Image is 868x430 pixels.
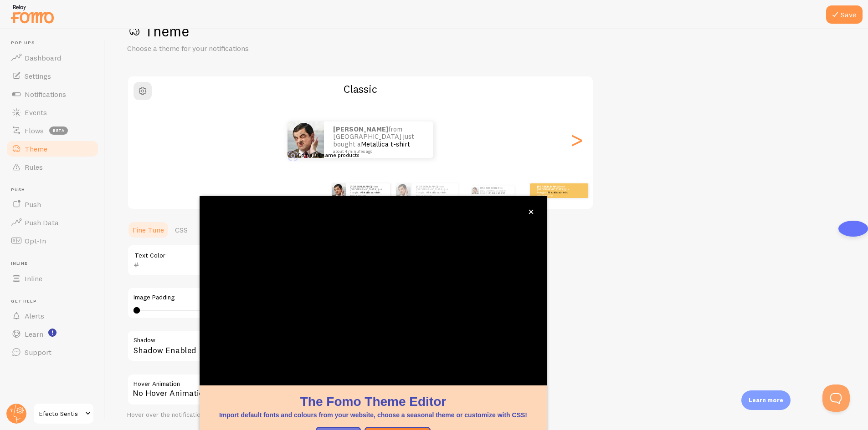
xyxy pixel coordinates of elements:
[25,144,47,153] span: Theme
[489,192,505,194] a: Metallica t-shirt
[822,384,850,412] iframe: Help Scout Beacon - Open
[25,218,59,227] span: Push Data
[211,393,536,410] h1: The Fomo Theme Editor
[134,293,394,302] label: Image Padding
[396,183,411,198] img: Fomo
[5,49,99,67] a: Dashboard
[350,185,386,196] p: from [GEOGRAPHIC_DATA] just bought a
[25,236,46,245] span: Opt-In
[471,187,478,194] img: Fomo
[361,140,410,148] a: Metallica t-shirt
[480,186,511,196] p: from [GEOGRAPHIC_DATA] just bought a
[5,232,99,250] a: Opt-In
[25,329,43,339] span: Learn
[333,149,421,154] small: about 4 minutes ago
[25,90,66,99] span: Notifications
[416,194,453,196] small: about 4 minutes ago
[169,221,193,239] a: CSS
[332,183,346,198] img: Fomo
[5,325,99,343] a: Learn
[39,408,82,419] span: Efecto Sentis
[11,40,99,46] span: Pop-ups
[361,191,380,194] a: Metallica t-shirt
[537,185,574,196] p: from [GEOGRAPHIC_DATA] just bought a
[5,269,99,288] a: Inline
[10,2,55,25] img: fomo-relay-logo-orange.svg
[5,140,99,158] a: Theme
[25,348,51,357] span: Support
[5,213,99,232] a: Push Data
[25,311,44,320] span: Alerts
[25,126,44,135] span: Flows
[749,396,783,405] p: Learn more
[25,162,43,172] span: Rules
[127,330,401,363] div: Shadow Enabled
[350,194,385,196] small: about 4 minutes ago
[416,185,438,188] strong: [PERSON_NAME]
[350,185,372,188] strong: [PERSON_NAME]
[5,103,99,121] a: Events
[211,410,536,420] p: Import default fonts and colours from your website, choose a seasonal theme or customize with CSS!
[333,125,388,133] strong: [PERSON_NAME]
[5,343,99,361] a: Support
[5,158,99,176] a: Rules
[5,67,99,85] a: Settings
[127,411,401,419] div: Hover over the notification for preview
[11,187,99,193] span: Push
[571,107,582,172] div: Next slide
[333,126,424,154] p: from [GEOGRAPHIC_DATA] just bought a
[298,152,360,161] span: Compare same products
[537,185,559,188] strong: [PERSON_NAME]
[480,187,498,189] strong: [PERSON_NAME]
[526,207,536,217] button: close,
[128,82,593,96] h2: Classic
[49,126,68,135] span: beta
[5,121,99,140] a: Flows beta
[741,390,791,410] div: Learn more
[11,261,99,267] span: Inline
[127,43,346,54] p: Choose a theme for your notifications
[25,108,47,117] span: Events
[427,191,447,194] a: Metallica t-shirt
[11,298,99,304] span: Get Help
[48,329,56,337] svg: <p>Watch New Feature Tutorials!</p>
[25,53,61,62] span: Dashboard
[5,195,99,213] a: Push
[548,191,568,194] a: Metallica t-shirt
[25,274,42,283] span: Inline
[25,71,51,81] span: Settings
[416,185,454,196] p: from [GEOGRAPHIC_DATA] just bought a
[127,374,401,405] div: No Hover Animation
[127,22,846,40] h1: Theme
[5,85,99,103] a: Notifications
[127,221,169,239] a: Fine Tune
[360,152,362,156] img: Sc04c7ecdac3c49e6a1b19c987a4e3931O.png
[25,200,41,209] span: Push
[537,194,573,196] small: about 4 minutes ago
[5,307,99,325] a: Alerts
[33,403,94,425] a: Efecto Sentis
[288,121,324,158] img: Fomo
